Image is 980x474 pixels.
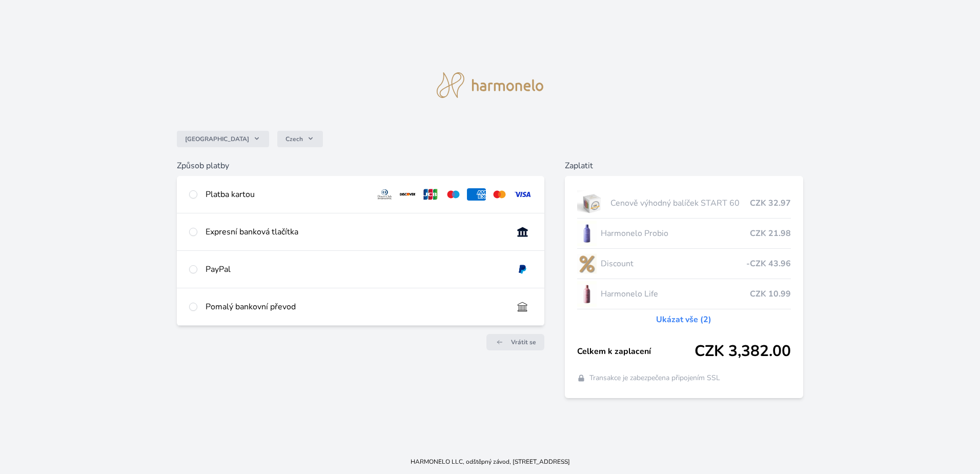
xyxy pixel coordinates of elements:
span: CZK 21.98 [750,227,791,240]
span: Vrátit se [511,338,536,346]
img: maestro.svg [444,188,463,201]
img: visa.svg [513,188,532,201]
span: [GEOGRAPHIC_DATA] [185,135,249,143]
img: start.jpg [577,190,606,216]
img: discover.svg [398,188,417,201]
span: Harmonelo Life [601,288,750,300]
img: CLEAN_PROBIO_se_stinem_x-lo.jpg [577,221,597,246]
span: Czech [285,135,303,143]
span: Transakce je zabezpečena připojením SSL [589,373,720,383]
span: Celkem k zaplacení [577,345,695,358]
a: Ukázat vše (2) [656,313,711,326]
span: Cenově výhodný balíček START 60 [610,197,750,209]
img: logo.svg [437,72,543,98]
h6: Způsob platby [177,160,544,172]
img: mc.svg [490,188,509,201]
img: discount-lo.png [577,251,597,276]
img: bankTransfer_IBAN.svg [513,301,532,313]
img: CLEAN_LIFE_se_stinem_x-lo.jpg [577,281,597,307]
span: Discount [601,258,746,270]
h6: Zaplatit [565,160,803,172]
span: Harmonelo Probio [601,227,750,240]
img: jcb.svg [421,188,440,201]
div: PayPal [206,263,505,275]
button: Czech [277,131,323,147]
div: Expresní banková tlačítka [206,226,505,238]
span: -CZK 43.96 [746,258,791,270]
button: [GEOGRAPHIC_DATA] [177,131,269,147]
img: onlineBanking_CZ.svg [513,226,532,238]
span: CZK 3,382.00 [695,342,791,361]
a: Vrátit se [486,334,544,350]
div: Pomalý bankovní převod [206,301,505,313]
img: paypal.svg [513,263,532,275]
div: Platba kartou [206,188,366,201]
img: amex.svg [467,188,486,201]
span: CZK 10.99 [750,288,791,300]
img: diners.svg [375,188,394,201]
span: CZK 32.97 [750,197,791,209]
